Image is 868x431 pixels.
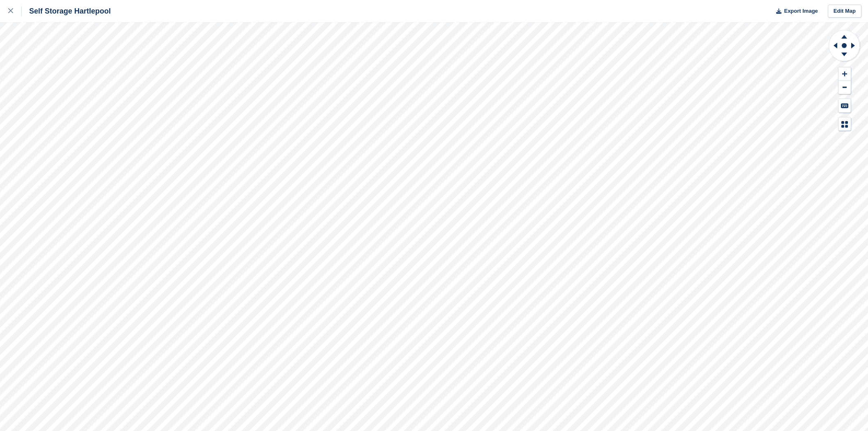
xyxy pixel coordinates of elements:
div: Self Storage Hartlepool [22,6,111,16]
button: Map Legend [838,117,851,131]
a: Edit Map [828,5,861,18]
button: Zoom Out [838,81,851,94]
button: Keyboard Shortcuts [838,99,851,112]
button: Zoom In [838,67,851,81]
button: Export Image [771,5,818,18]
span: Export Image [784,7,818,15]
